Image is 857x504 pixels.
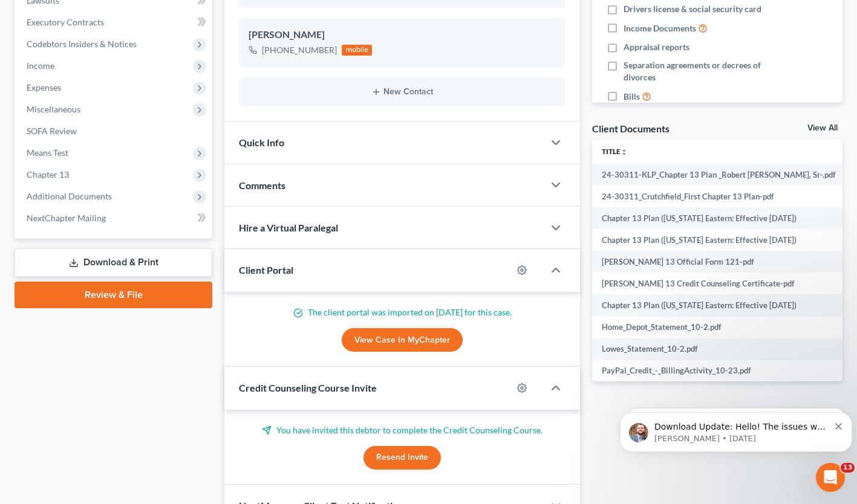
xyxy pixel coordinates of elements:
span: Credit Counseling Course Invite [239,382,377,393]
span: Additional Documents [27,191,112,201]
a: Titleunfold_more [602,147,628,156]
td: Home_Depot_Statement_10-2.pdf [592,317,849,338]
span: Bills [624,91,640,103]
span: Separation agreements or decrees of divorces [624,59,770,83]
a: NextChapter Mailing [17,207,212,229]
span: NextChapter Mailing [27,213,106,223]
div: [PERSON_NAME] [249,28,556,42]
p: You have invited this debtor to complete the Credit Counseling Course. [239,424,565,436]
button: New Contact [249,87,556,97]
a: View Case in MyChapter [342,328,463,352]
span: Hire a Virtual Paralegal [239,222,338,233]
span: Income [27,60,54,71]
div: mobile [342,45,372,56]
td: PayPal_Credit_-_BillingActivity_10-23.pdf [592,360,849,382]
span: SOFA Review [27,126,77,136]
td: 24-30311-KLP_Chapter 13 Plan _Robert [PERSON_NAME], Sr-.pdf [592,164,849,186]
span: Executory Contracts [27,17,104,27]
iframe: Intercom live chat [816,463,845,492]
td: Lowes_Statement_10-2.pdf [592,338,849,360]
td: Chapter 13 Plan ([US_STATE] Eastern: Effective [DATE]) [592,294,849,316]
a: SOFA Review [17,120,212,142]
span: Means Test [27,147,68,158]
td: 24-30311_Crutchfield_First Chapter 13 Plan-pdf [592,186,849,207]
a: View All [807,124,838,132]
span: 13 [841,463,855,473]
span: Income Documents [624,22,696,34]
span: Codebtors Insiders & Notices [27,39,137,49]
td: [PERSON_NAME] 13 Official Form 121-pdf [592,251,849,273]
td: Chapter 13 Plan ([US_STATE] Eastern: Effective [DATE]) [592,229,849,251]
a: Review & File [15,282,212,308]
td: [PERSON_NAME] 13 Credit Counseling Certificate-pdf [592,273,849,294]
span: Drivers license & social security card [624,3,761,15]
td: Chapter 13 Plan ([US_STATE] Eastern: Effective [DATE]) [592,207,849,229]
p: The client portal was imported on [DATE] for this case. [239,306,565,318]
iframe: Intercom notifications message [615,387,857,471]
a: Download & Print [15,248,212,277]
span: Appraisal reports [624,41,689,53]
span: Miscellaneous [27,104,80,114]
span: Comments [239,179,285,191]
a: Executory Contracts [17,11,212,33]
i: unfold_more [621,149,628,156]
span: Client Portal [239,264,293,276]
div: [PHONE_NUMBER] [262,44,337,56]
button: Resend Invite [363,446,441,470]
span: Quick Info [239,137,284,148]
span: Chapter 13 [27,169,69,179]
div: Client Documents [592,122,670,135]
span: Expenses [27,82,61,92]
